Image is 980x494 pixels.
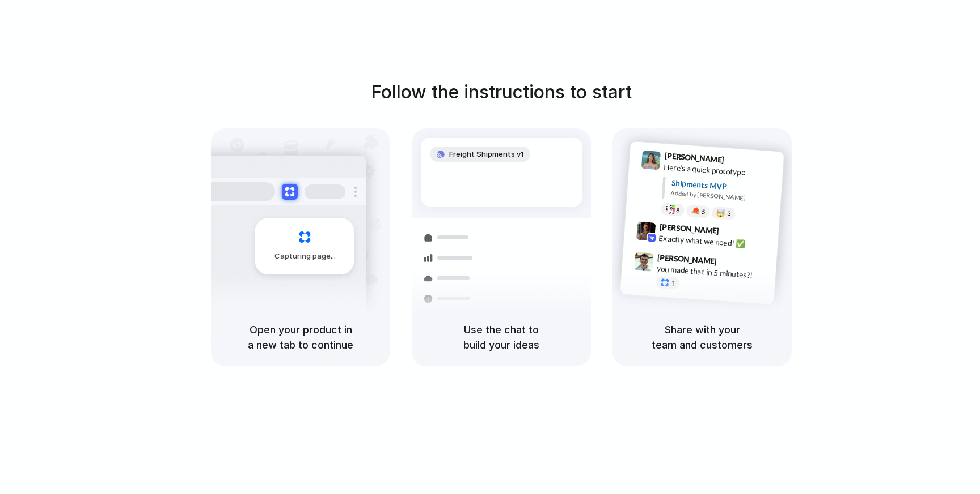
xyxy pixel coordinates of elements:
[664,149,724,166] span: [PERSON_NAME]
[664,161,777,181] div: Here's a quick prototype
[657,251,717,267] span: [PERSON_NAME]
[658,232,772,251] div: Exactly what we need! ✅
[676,207,680,213] span: 8
[728,154,751,168] span: 9:41 AM
[659,221,719,237] span: [PERSON_NAME]
[225,322,377,353] h5: Open your product in a new tab to continue
[671,177,776,196] div: Shipments MVP
[720,256,744,270] span: 9:47 AM
[716,209,726,217] div: 🤯
[656,263,770,282] div: you made that in 5 minutes?!
[671,280,675,286] span: 1
[371,79,632,106] h1: Follow the instructions to start
[425,322,577,353] h5: Use the chat to build your ideas
[723,226,746,239] span: 9:42 AM
[449,149,523,160] span: Freight Shipments v1
[727,211,731,217] span: 3
[702,209,706,215] span: 5
[274,251,337,262] span: Capturing page
[626,322,778,353] h5: Share with your team and customers
[670,188,775,205] div: Added by [PERSON_NAME]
